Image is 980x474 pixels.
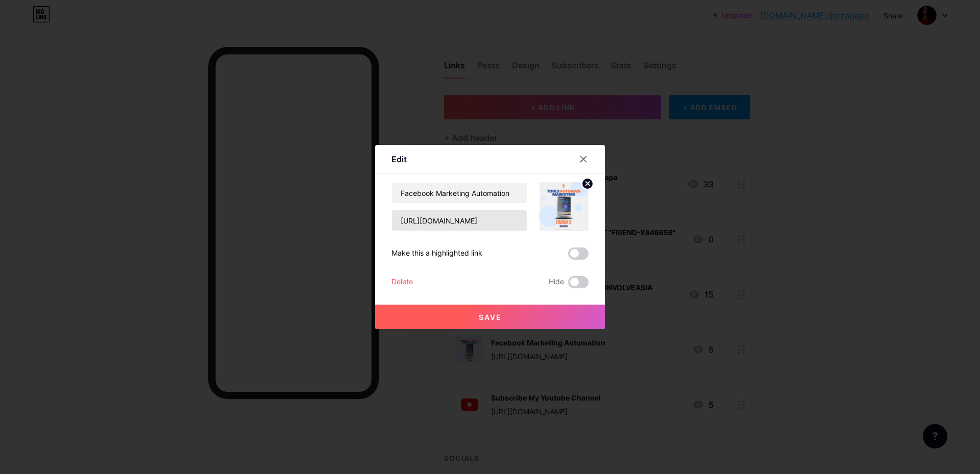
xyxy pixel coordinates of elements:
[375,305,605,329] button: Save
[392,210,527,231] input: URL
[540,182,589,231] img: link_thumbnail
[391,247,482,260] div: Make this a highlighted link
[392,183,527,203] input: Title
[549,276,564,288] span: Hide
[391,153,407,165] div: Edit
[479,313,502,321] span: Save
[391,276,413,288] div: Delete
